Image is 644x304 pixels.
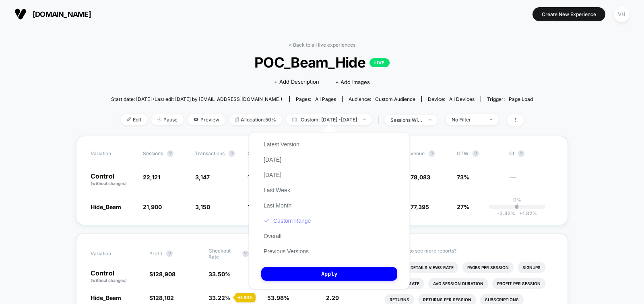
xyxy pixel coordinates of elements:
span: CI [509,150,553,157]
p: LIVE [369,58,390,67]
span: $ [149,271,175,277]
span: Hide_Beam [91,294,121,301]
div: VH [614,6,630,22]
button: Create New Experience [533,7,605,21]
li: Avg Session Duration [428,278,488,289]
span: + Add Description [274,78,319,86]
button: [DATE] [261,156,284,163]
button: Latest Version [261,141,302,148]
button: ? [518,150,524,157]
div: sessions with impression [390,117,423,123]
button: Previous Versions [261,248,311,255]
span: 21,900 [143,203,162,210]
button: Custom Range [261,217,313,224]
span: 177,395 [408,203,429,210]
span: Sessions [143,150,163,156]
img: Visually logo [14,8,27,20]
img: edit [127,117,131,121]
span: (without changes) [91,181,127,186]
div: Pages: [296,96,336,102]
button: [DATE] [261,171,284,179]
img: calendar [292,117,297,121]
span: POC_Beam_Hide [132,54,512,71]
span: 3,147 [195,174,210,181]
div: Trigger: [487,96,533,102]
span: Transactions [195,150,225,156]
span: | [376,114,384,126]
img: rebalance [235,117,239,122]
button: Last Week [261,187,293,194]
button: Apply [261,267,397,281]
button: ? [229,150,235,157]
button: Overall [261,232,284,240]
span: 128,908 [153,271,175,277]
img: end [363,119,366,120]
li: Pages Per Session [462,262,514,273]
li: Product Details Views Rate [385,262,458,273]
p: Control [91,173,135,187]
span: 27% [457,203,469,210]
span: + [519,210,522,216]
img: end [490,119,493,120]
span: 22,121 [143,174,160,181]
span: 2.29 [326,294,339,301]
button: ? [167,150,173,157]
span: Edit [121,114,147,125]
span: 33.50 % [208,271,231,277]
button: ? [429,150,435,157]
span: 73% [457,174,469,181]
img: end [157,117,161,121]
p: Would like to see more reports? [385,248,553,254]
span: [DOMAIN_NAME] [33,10,91,18]
span: Variation [91,248,135,260]
span: Device: [421,96,481,102]
span: 33.22 % [208,294,231,301]
span: all pages [315,96,336,102]
span: 3,150 [195,203,210,210]
span: Profit [149,251,162,257]
button: Last Month [261,202,294,209]
button: [DOMAIN_NAME] [12,8,93,21]
span: all devices [449,96,475,102]
div: No Filter [452,117,484,123]
span: Page Load [509,96,533,102]
span: Start date: [DATE] (Last edit [DATE] by [EMAIL_ADDRESS][DOMAIN_NAME]) [111,96,282,102]
span: 1.82 % [515,210,537,216]
span: Custom Audience [375,96,415,102]
span: + Add Images [335,79,370,85]
button: ? [166,251,173,257]
span: 178,083 [408,174,430,181]
span: Pause [151,114,184,125]
span: OTW [457,150,501,157]
span: $ [149,294,174,301]
span: Variation [91,150,135,157]
p: | [516,203,518,209]
div: - 0.83 % [235,293,256,302]
a: < Back to all live experiences [289,42,355,48]
span: Hide_Beam [91,203,121,210]
li: Profit Per Session [492,278,545,289]
span: Checkout Rate [208,248,238,260]
span: (without changes) [91,278,127,283]
span: 53.98 % [267,294,289,301]
p: Control [91,270,141,283]
button: VH [611,6,632,23]
span: Custom: [DATE] - [DATE] [286,114,372,125]
span: Preview [188,114,225,125]
img: end [429,119,431,121]
span: --- [509,175,553,187]
button: ? [473,150,479,157]
span: -3.42 % [497,210,515,216]
span: 128,102 [153,294,174,301]
div: Audience: [349,96,415,102]
li: Signups [518,262,545,273]
span: Allocation: 50% [229,114,282,125]
p: 0% [513,197,521,203]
